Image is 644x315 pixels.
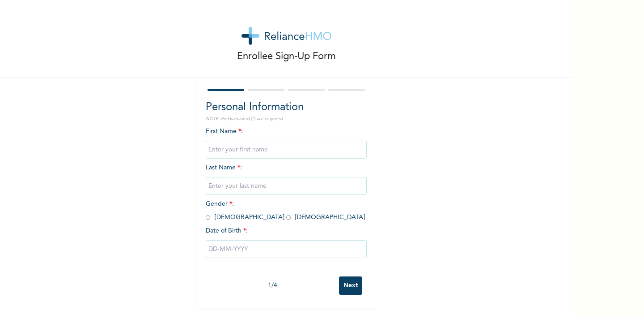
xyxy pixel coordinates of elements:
span: Gender : [DEMOGRAPHIC_DATA] [DEMOGRAPHIC_DATA] [206,201,365,220]
input: Enter your last name [206,177,367,195]
span: First Name : [206,128,367,153]
span: Date of Birth : [206,226,248,236]
input: Enter your first name [206,141,367,159]
p: NOTE: Fields marked (*) are required [206,116,367,122]
span: Last Name : [206,164,367,189]
div: 1 / 4 [206,281,339,290]
input: DD-MM-YYYY [206,240,367,258]
h2: Personal Information [206,99,367,116]
img: logo [241,27,331,45]
input: Next [339,276,362,295]
p: Enrollee Sign-Up Form [237,49,336,64]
